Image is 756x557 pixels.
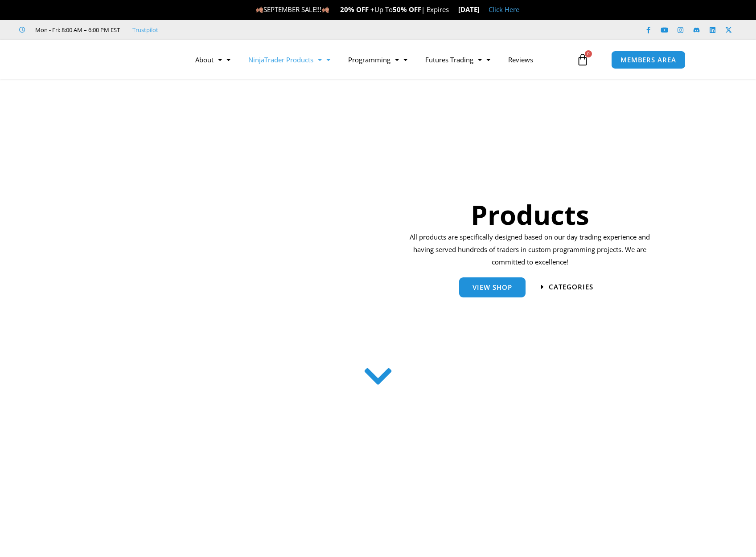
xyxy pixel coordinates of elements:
a: Futures Trading [416,49,499,70]
a: View Shop [459,277,526,297]
strong: 50% OFF [393,5,421,14]
span: 0 [585,50,592,57]
h1: Products [407,196,653,233]
a: categories [541,284,593,290]
img: LogoAI | Affordable Indicators – NinjaTrader [59,44,155,76]
nav: Menu [186,49,574,70]
a: Click Here [489,5,519,14]
img: ProductsSection scaled | Affordable Indicators – NinjaTrader [122,124,358,350]
span: categories [549,284,593,290]
span: View Shop [472,284,512,291]
a: NinjaTrader Products [239,49,339,70]
a: Programming [339,49,416,70]
img: ⌛ [449,6,456,13]
img: 🍂 [322,6,329,13]
img: 🍂 [256,6,263,13]
a: Reviews [499,49,542,70]
a: Trustpilot [132,24,158,35]
a: About [186,49,239,70]
p: All products are specifically designed based on our day trading experience and having served hund... [407,231,653,268]
span: Mon - Fri: 8:00 AM – 6:00 PM EST [33,24,120,35]
a: MEMBERS AREA [611,51,686,69]
span: SEPTEMBER SALE!!! Up To | Expires [256,5,458,14]
span: MEMBERS AREA [620,57,676,63]
a: 0 [563,47,602,73]
strong: [DATE] [458,5,480,14]
strong: 20% OFF + [340,5,374,14]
